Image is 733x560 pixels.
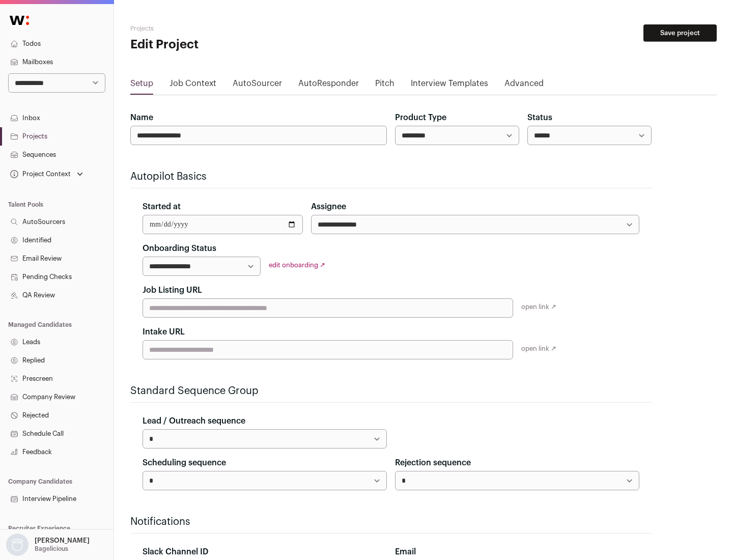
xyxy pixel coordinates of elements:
[8,167,85,181] button: Open dropdown
[8,170,71,178] div: Project Context
[143,326,185,338] label: Intake URL
[504,77,544,94] a: Advanced
[130,24,326,33] h2: Projects
[6,534,29,556] img: nopic.png
[130,515,652,529] h2: Notifications
[130,111,153,124] label: Name
[35,545,68,553] p: Bagelicious
[143,546,208,558] label: Slack Channel ID
[269,262,325,268] a: edit onboarding ↗
[130,77,153,94] a: Setup
[4,10,35,31] img: Wellfound
[170,77,216,94] a: Job Context
[311,201,346,213] label: Assignee
[395,546,639,558] div: Email
[298,77,359,94] a: AutoResponder
[395,111,446,124] label: Product Type
[130,37,326,53] h1: Edit Project
[395,457,471,469] label: Rejection sequence
[375,77,394,94] a: Pitch
[130,170,652,184] h2: Autopilot Basics
[143,242,216,255] label: Onboarding Status
[143,457,226,469] label: Scheduling sequence
[527,111,552,124] label: Status
[143,284,202,296] label: Job Listing URL
[143,201,181,213] label: Started at
[130,384,652,398] h2: Standard Sequence Group
[35,537,90,545] p: [PERSON_NAME]
[643,24,717,42] button: Save project
[4,534,92,556] button: Open dropdown
[411,77,488,94] a: Interview Templates
[143,415,245,427] label: Lead / Outreach sequence
[233,77,282,94] a: AutoSourcer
